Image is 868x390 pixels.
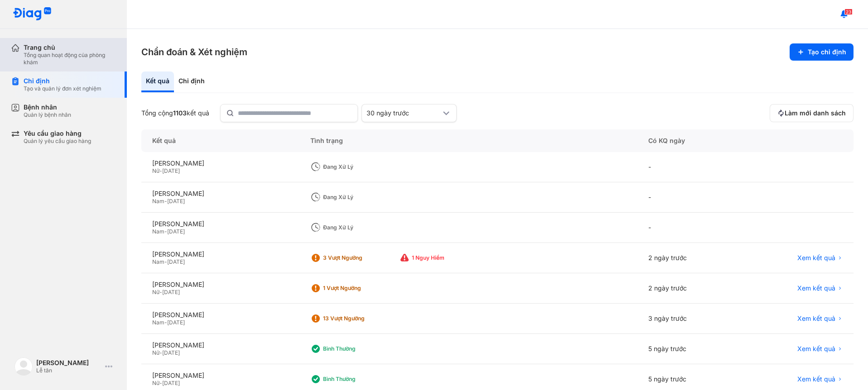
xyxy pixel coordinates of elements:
[174,71,209,92] div: Chỉ định
[152,228,164,235] span: Nam
[323,285,395,292] div: 1 Vượt ngưỡng
[323,315,395,322] div: 13 Vượt ngưỡng
[152,190,289,198] div: [PERSON_NAME]
[637,129,740,152] div: Có KQ ngày
[412,254,484,262] div: 1 Nguy hiểm
[164,198,167,205] span: -
[167,319,185,326] span: [DATE]
[797,314,835,323] span: Xem kết quả
[637,152,740,182] div: -
[785,109,846,117] span: Làm mới danh sách
[24,103,71,111] div: Bệnh nhân
[797,284,835,292] span: Xem kết quả
[141,71,174,92] div: Kết quả
[167,258,185,265] span: [DATE]
[637,304,740,334] div: 3 ngày trước
[24,52,116,66] div: Tổng quan hoạt động của phòng khám
[173,109,187,117] span: 1103
[24,77,101,85] div: Chỉ định
[152,198,164,205] span: Nam
[152,380,159,386] span: Nữ
[637,182,740,213] div: -
[637,243,740,273] div: 2 ngày trước
[162,349,180,356] span: [DATE]
[323,163,395,171] div: Đang xử lý
[152,159,289,167] div: [PERSON_NAME]
[164,258,167,265] span: -
[141,109,209,117] div: Tổng cộng kết quả
[323,224,395,231] div: Đang xử lý
[152,281,289,289] div: [PERSON_NAME]
[141,46,247,58] h3: Chẩn đoán & Xét nghiệm
[141,129,299,152] div: Kết quả
[152,371,289,380] div: [PERSON_NAME]
[299,129,637,152] div: Tình trạng
[24,138,91,145] div: Quản lý yêu cầu giao hàng
[637,334,740,364] div: 5 ngày trước
[366,109,441,117] div: 30 ngày trước
[152,311,289,319] div: [PERSON_NAME]
[167,228,185,235] span: [DATE]
[159,380,162,386] span: -
[36,359,101,367] div: [PERSON_NAME]
[152,341,289,349] div: [PERSON_NAME]
[152,167,159,174] span: Nữ
[323,254,395,262] div: 3 Vượt ngưỡng
[323,194,395,201] div: Đang xử lý
[323,345,395,352] div: Bình thường
[770,104,854,122] button: Làm mới danh sách
[162,380,180,386] span: [DATE]
[24,111,71,119] div: Quản lý bệnh nhân
[24,129,91,138] div: Yêu cầu giao hàng
[637,273,740,304] div: 2 ngày trước
[14,357,33,376] img: logo
[152,319,164,326] span: Nam
[323,376,395,383] div: Bình thường
[797,375,835,383] span: Xem kết quả
[844,9,853,15] span: 23
[13,7,52,21] img: logo
[24,43,116,52] div: Trang chủ
[24,85,101,92] div: Tạo và quản lý đơn xét nghiệm
[159,167,162,174] span: -
[797,345,835,353] span: Xem kết quả
[36,367,101,374] div: Lễ tân
[152,289,159,295] span: Nữ
[637,213,740,243] div: -
[152,349,159,356] span: Nữ
[162,289,180,295] span: [DATE]
[162,167,180,174] span: [DATE]
[164,228,167,235] span: -
[159,289,162,295] span: -
[152,250,289,258] div: [PERSON_NAME]
[159,349,162,356] span: -
[152,220,289,228] div: [PERSON_NAME]
[797,254,835,262] span: Xem kết quả
[152,258,164,265] span: Nam
[164,319,167,326] span: -
[167,198,185,205] span: [DATE]
[790,43,854,61] button: Tạo chỉ định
